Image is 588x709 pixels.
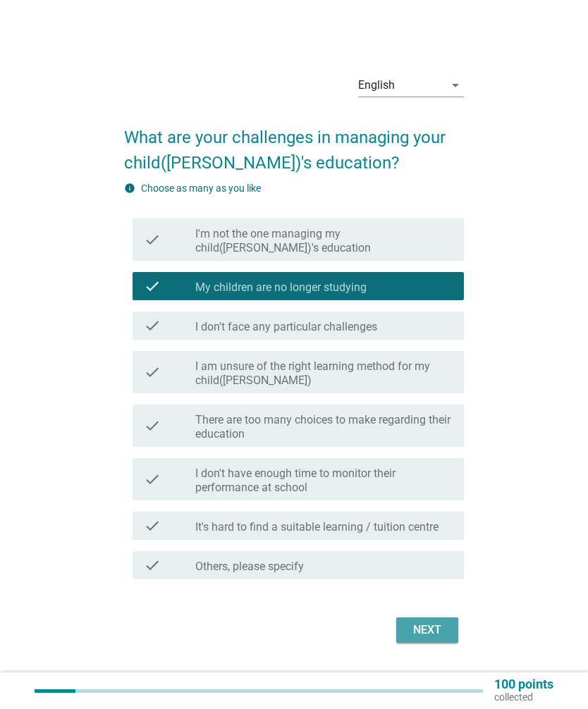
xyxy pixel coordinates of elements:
[358,79,395,92] div: English
[144,517,161,534] i: check
[195,560,304,574] label: Others, please specify
[124,111,463,175] h2: What are your challenges in managing your child([PERSON_NAME])'s education?
[141,183,261,194] label: Choose as many as you like
[144,557,161,574] i: check
[494,691,553,703] p: collected
[195,227,452,255] label: I'm not the one managing my child([PERSON_NAME])'s education
[408,622,447,639] div: Next
[195,280,367,295] label: My children are no longer studying
[144,357,161,388] i: check
[144,410,161,441] i: check
[195,467,452,495] label: I don't have enough time to monitor their performance at school
[124,183,135,194] i: info
[195,320,377,334] label: I don't face any particular challenges
[396,617,458,643] button: Next
[144,224,161,255] i: check
[195,520,439,534] label: It's hard to find a suitable learning / tuition centre
[144,464,161,495] i: check
[195,359,452,388] label: I am unsure of the right learning method for my child([PERSON_NAME])
[447,77,464,94] i: arrow_drop_down
[144,317,161,334] i: check
[144,278,161,295] i: check
[195,413,452,441] label: There are too many choices to make regarding their education
[494,678,553,691] p: 100 points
